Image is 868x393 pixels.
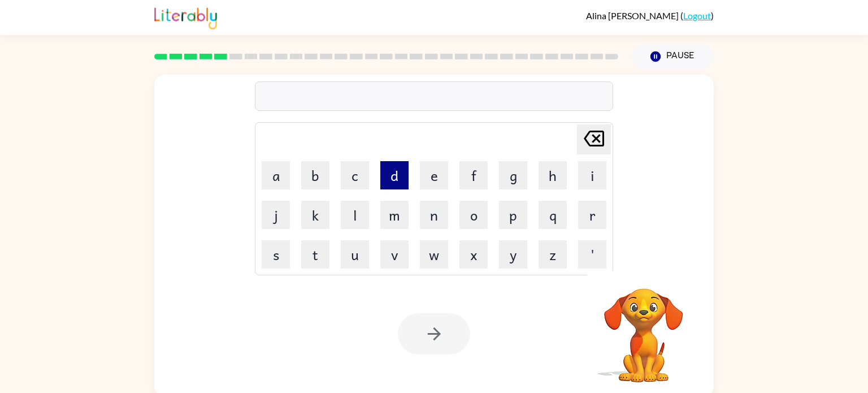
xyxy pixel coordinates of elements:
button: l [341,201,369,229]
button: p [499,201,527,229]
button: o [459,201,488,229]
button: z [539,240,567,269]
button: f [459,161,488,189]
video: Your browser must support playing .mp4 files to use Literably. Please try using another browser. [587,271,700,384]
button: c [341,161,369,189]
button: j [262,201,290,229]
button: q [539,201,567,229]
button: a [262,161,290,189]
button: b [301,161,329,189]
button: y [499,240,527,269]
button: g [499,161,527,189]
button: d [380,161,409,189]
button: x [459,240,488,269]
button: w [420,240,448,269]
button: n [420,201,448,229]
button: e [420,161,448,189]
span: Alina [PERSON_NAME] [586,10,680,21]
button: u [341,240,369,269]
img: Literably [154,5,217,29]
div: ( ) [586,10,714,21]
a: Logout [683,10,711,21]
button: i [578,161,606,189]
button: ' [578,240,606,269]
button: m [380,201,409,229]
button: k [301,201,329,229]
button: h [539,161,567,189]
button: Pause [632,44,714,70]
button: t [301,240,329,269]
button: v [380,240,409,269]
button: s [262,240,290,269]
button: r [578,201,606,229]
